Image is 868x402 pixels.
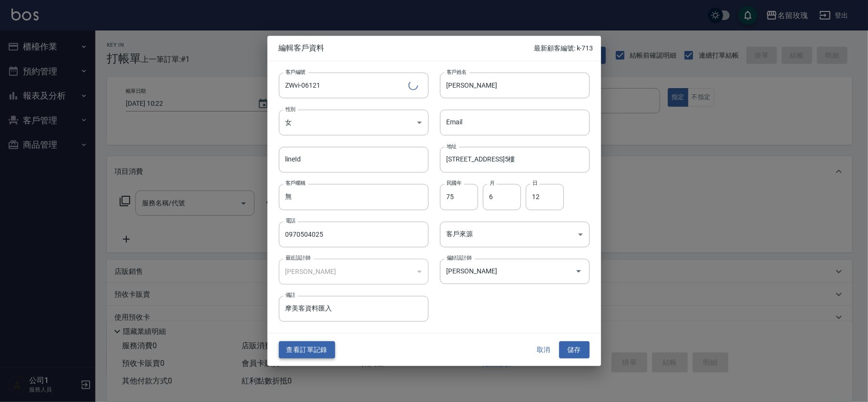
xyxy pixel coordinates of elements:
label: 地址 [447,143,457,150]
div: 女 [279,110,429,135]
label: 月 [490,180,494,187]
label: 偏好設計師 [447,254,471,261]
div: [PERSON_NAME] [279,259,429,284]
label: 日 [532,180,537,187]
label: 最近設計師 [286,254,310,261]
button: 取消 [529,341,559,359]
label: 備註 [286,291,296,299]
label: 客戶暱稱 [286,180,306,187]
label: 性別 [286,105,296,112]
label: 客戶姓名 [447,68,467,75]
label: 客戶編號 [286,68,306,75]
p: 最新顧客編號: k-713 [534,43,593,53]
button: 儲存 [559,341,590,359]
button: 查看訂單記錄 [279,341,335,359]
label: 民國年 [447,180,461,187]
button: Open [571,264,586,279]
span: 編輯客戶資料 [279,43,534,53]
label: 電話 [286,217,296,224]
